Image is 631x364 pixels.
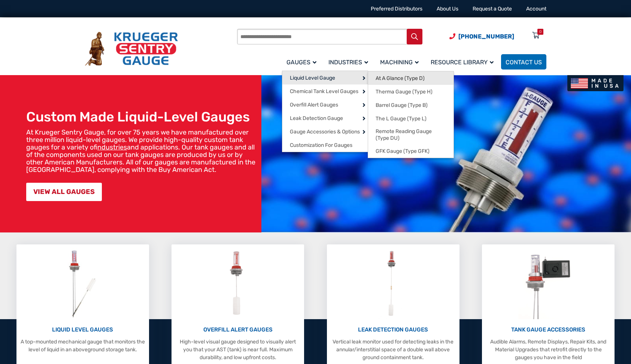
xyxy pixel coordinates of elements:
a: About Us [437,6,458,12]
span: GFK Gauge (Type GFK) [376,148,430,155]
a: Overfill Alert Gauges [282,98,368,111]
span: Machining [380,59,419,66]
a: Contact Us [501,54,546,70]
a: Therma Gauge (Type H) [368,85,453,98]
a: The L Gauge (Type L) [368,112,453,125]
p: A top-mounted mechanical gauge that monitors the level of liquid in an aboveground storage tank. [20,338,145,354]
img: bg_hero_bannerksentry [261,75,631,232]
a: At A Glance (Type D) [368,71,453,85]
a: Account [526,6,546,12]
span: Barrel Gauge (Type B) [376,102,428,109]
span: Overfill Alert Gauges [290,102,338,108]
a: industries [97,143,127,151]
a: Gauges [282,53,324,71]
a: Phone Number (920) 434-8860 [449,32,514,41]
span: Chemical Tank Level Gauges [290,88,358,95]
span: The L Gauge (Type L) [376,115,427,122]
span: Gauge Accessories & Options [290,129,360,135]
img: Liquid Level Gauges [63,248,103,319]
img: Overfill Alert Gauges [221,248,255,319]
span: Remote Reading Gauge (Type DU) [376,128,446,141]
a: Barrel Gauge (Type B) [368,98,453,112]
span: Leak Detection Gauge [290,115,343,122]
p: LIQUID LEVEL GAUGES [20,326,145,334]
a: Chemical Tank Level Gauges [282,84,368,98]
p: Audible Alarms, Remote Displays, Repair Kits, and Material Upgrades that retrofit directly to the... [486,338,611,361]
img: Tank Gauge Accessories [518,248,579,319]
p: OVERFILL ALERT GAUGES [175,326,300,334]
span: Contact Us [506,59,542,66]
img: Made In USA [567,75,624,91]
span: At A Glance (Type D) [376,75,425,82]
span: Liquid Level Gauge [290,75,335,81]
div: 0 [539,29,541,35]
a: Gauge Accessories & Options [282,125,368,138]
p: LEAK DETECTION GAUGES [331,326,456,334]
p: At Krueger Sentry Gauge, for over 75 years we have manufactured over three million liquid-level g... [26,129,258,173]
a: Leak Detection Gauge [282,111,368,125]
p: High-level visual gauge designed to visually alert you that your AST (tank) is near full. Maximum... [175,338,300,361]
a: Remote Reading Gauge (Type DU) [368,125,453,144]
span: Therma Gauge (Type H) [376,89,433,95]
a: VIEW ALL GAUGES [26,183,102,201]
span: [PHONE_NUMBER] [458,33,514,40]
a: Industries [324,53,376,71]
span: Resource Library [431,59,494,66]
img: Krueger Sentry Gauge [85,32,178,66]
span: Industries [328,59,368,66]
a: Request a Quote [473,6,512,12]
a: GFK Gauge (Type GFK) [368,144,453,158]
img: Leak Detection Gauges [378,248,408,319]
a: Resource Library [426,53,501,71]
a: Machining [376,53,426,71]
span: Gauges [286,59,316,66]
p: Vertical leak monitor used for detecting leaks in the annular/interstitial space of a double wall... [331,338,456,361]
span: Customization For Gauges [290,142,352,149]
a: Liquid Level Gauge [282,71,368,84]
h1: Custom Made Liquid-Level Gauges [26,109,258,125]
a: Customization For Gauges [282,138,368,152]
a: Preferred Distributors [371,6,422,12]
p: TANK GAUGE ACCESSORIES [486,326,611,334]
